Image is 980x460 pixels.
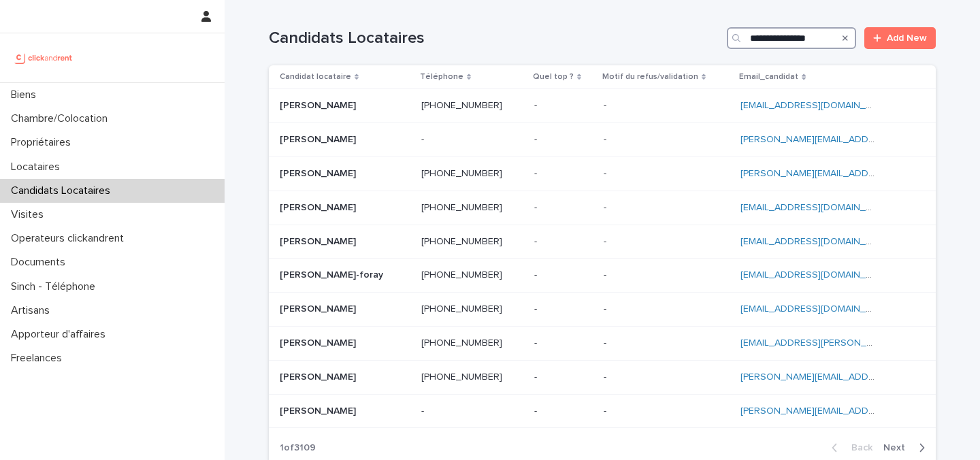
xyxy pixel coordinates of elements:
[5,232,135,245] p: Operateurs clickandrent
[604,335,609,349] p: -
[269,360,936,394] tr: [PERSON_NAME][PERSON_NAME] [PHONE_NUMBER] -- -- [PERSON_NAME][EMAIL_ADDRESS][PERSON_NAME][DOMAIN_...
[421,372,502,382] ringoverc2c-number-84e06f14122c: [PHONE_NUMBER]
[280,233,359,248] p: [PERSON_NAME]
[280,335,359,349] p: [PERSON_NAME]
[5,256,76,269] p: Documents
[887,33,927,43] span: Add New
[740,237,894,246] a: [EMAIL_ADDRESS][DOMAIN_NAME]
[269,89,936,123] tr: [PERSON_NAME][PERSON_NAME] [PHONE_NUMBER] -- -- [EMAIL_ADDRESS][DOMAIN_NAME]
[604,403,609,417] p: -
[5,184,121,197] p: Candidats Locataires
[604,233,609,248] p: -
[269,123,936,157] tr: [PERSON_NAME][PERSON_NAME] -- -- -- [PERSON_NAME][EMAIL_ADDRESS][PERSON_NAME][DOMAIN_NAME]
[604,131,609,146] p: -
[5,328,116,341] p: Apporteur d'affaires
[864,27,936,49] a: Add New
[280,69,351,84] p: Candidat locataire
[269,394,936,428] tr: [PERSON_NAME][PERSON_NAME] -- -- -- [PERSON_NAME][EMAIL_ADDRESS][DOMAIN_NAME]
[5,280,106,293] p: Sinch - Téléphone
[421,203,502,212] ringoverc2c-84e06f14122c: Call with Ringover
[534,369,540,383] p: -
[280,301,359,315] p: [PERSON_NAME]
[604,97,609,112] p: -
[740,338,968,348] a: [EMAIL_ADDRESS][PERSON_NAME][DOMAIN_NAME]
[280,403,359,417] p: [PERSON_NAME]
[534,403,540,417] p: -
[534,199,540,214] p: -
[11,44,77,71] img: UCB0brd3T0yccxBKYDjQ
[5,304,61,317] p: Artisans
[534,165,540,180] p: -
[5,208,54,221] p: Visites
[269,259,936,293] tr: [PERSON_NAME]-foray[PERSON_NAME]-foray [PHONE_NUMBER] -- -- [EMAIL_ADDRESS][DOMAIN_NAME]
[5,112,118,125] p: Chambre/Colocation
[269,225,936,259] tr: [PERSON_NAME][PERSON_NAME] [PHONE_NUMBER] -- -- [EMAIL_ADDRESS][DOMAIN_NAME]
[280,165,359,180] p: [PERSON_NAME]
[740,101,894,110] a: [EMAIL_ADDRESS][DOMAIN_NAME]
[421,270,502,280] ringoverc2c-number-84e06f14122c: [PHONE_NUMBER]
[883,443,913,453] span: Next
[5,352,73,365] p: Freelances
[280,369,359,383] p: [PERSON_NAME]
[280,267,386,281] p: [PERSON_NAME]-foray
[421,237,502,246] ringoverc2c-84e06f14122c: Call with Ringover
[604,165,609,180] p: -
[421,101,502,110] ringoverc2c-84e06f14122c: Call with Ringover
[534,97,540,112] p: -
[421,131,427,146] p: -
[604,267,609,281] p: -
[421,338,502,348] ringoverc2c-84e06f14122c: Call with Ringover
[420,69,463,84] p: Téléphone
[843,443,872,453] span: Back
[5,88,47,101] p: Biens
[533,69,574,84] p: Quel top ?
[421,237,502,246] ringoverc2c-number-84e06f14122c: [PHONE_NUMBER]
[421,304,502,314] ringoverc2c-number-84e06f14122c: [PHONE_NUMBER]
[269,191,936,225] tr: [PERSON_NAME][PERSON_NAME] [PHONE_NUMBER] -- -- [EMAIL_ADDRESS][DOMAIN_NAME]
[421,304,502,314] ringoverc2c-84e06f14122c: Call with Ringover
[740,406,968,416] a: [PERSON_NAME][EMAIL_ADDRESS][DOMAIN_NAME]
[534,301,540,315] p: -
[421,403,427,417] p: -
[269,326,936,360] tr: [PERSON_NAME][PERSON_NAME] [PHONE_NUMBER] -- -- [EMAIL_ADDRESS][PERSON_NAME][DOMAIN_NAME]
[421,372,502,382] ringoverc2c-84e06f14122c: Call with Ringover
[740,203,894,212] a: [EMAIL_ADDRESS][DOMAIN_NAME]
[878,442,936,454] button: Next
[421,270,502,280] ringoverc2c-84e06f14122c: Call with Ringover
[534,267,540,281] p: -
[421,203,502,212] ringoverc2c-number-84e06f14122c: [PHONE_NUMBER]
[602,69,698,84] p: Motif du refus/validation
[280,199,359,214] p: [PERSON_NAME]
[534,335,540,349] p: -
[421,101,502,110] ringoverc2c-number-84e06f14122c: [PHONE_NUMBER]
[269,293,936,327] tr: [PERSON_NAME][PERSON_NAME] [PHONE_NUMBER] -- -- [EMAIL_ADDRESS][DOMAIN_NAME]
[5,161,71,174] p: Locataires
[280,97,359,112] p: [PERSON_NAME]
[269,157,936,191] tr: [PERSON_NAME][PERSON_NAME] [PHONE_NUMBER] -- -- [PERSON_NAME][EMAIL_ADDRESS][PERSON_NAME][PERSON_...
[421,338,502,348] ringoverc2c-number-84e06f14122c: [PHONE_NUMBER]
[604,199,609,214] p: -
[5,136,82,149] p: Propriétaires
[740,304,894,314] a: [EMAIL_ADDRESS][DOMAIN_NAME]
[740,270,894,280] a: [EMAIL_ADDRESS][DOMAIN_NAME]
[534,233,540,248] p: -
[739,69,798,84] p: Email_candidat
[604,369,609,383] p: -
[421,169,502,178] ringoverc2c-84e06f14122c: Call with Ringover
[821,442,878,454] button: Back
[727,27,856,49] input: Search
[421,169,502,178] ringoverc2c-number-84e06f14122c: [PHONE_NUMBER]
[269,29,721,48] h1: Candidats Locataires
[604,301,609,315] p: -
[280,131,359,146] p: [PERSON_NAME]
[534,131,540,146] p: -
